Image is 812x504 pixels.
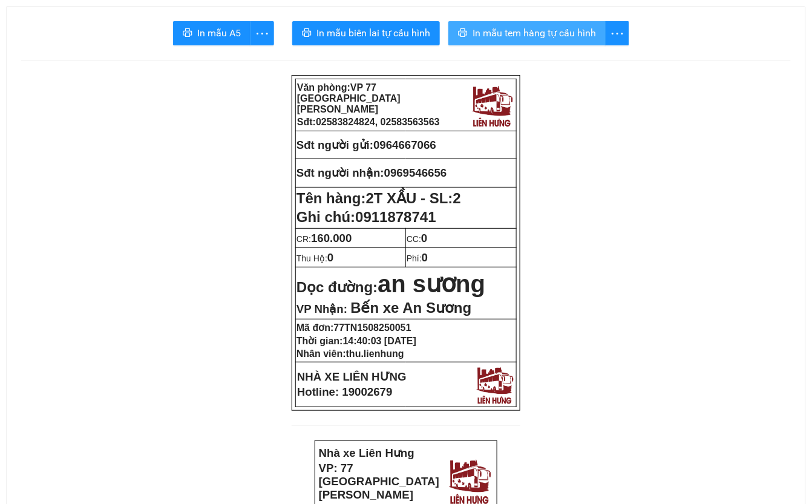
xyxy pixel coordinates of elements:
[297,82,401,114] span: VP 77 [GEOGRAPHIC_DATA][PERSON_NAME]
[350,299,471,316] span: Bến xe An Sương
[343,336,417,346] span: 14:40:03 [DATE]
[378,270,485,297] span: an sương
[50,79,132,91] strong: Phiếu gửi hàng
[173,21,250,45] button: printerIn mẫu A5
[605,21,629,45] button: more
[296,303,347,315] span: VP Nhận:
[296,139,373,151] strong: Sđt người gửi:
[421,232,427,244] span: 0
[297,117,440,127] strong: Sđt:
[296,322,411,333] strong: Mã đơn:
[458,28,468,39] span: printer
[373,139,436,151] span: 0964667066
[296,349,404,359] strong: Nhân viên:
[197,25,241,41] span: In mẫu A5
[453,190,461,206] span: 2
[296,166,384,179] strong: Sđt người nhận:
[297,82,401,114] strong: Văn phòng:
[407,234,428,244] span: CC:
[297,385,393,398] strong: Hotline: 19002679
[366,190,461,206] span: 2T XẦU - SL:
[319,447,414,459] strong: Nhà xe Liên Hưng
[448,21,606,45] button: printerIn mẫu tem hàng tự cấu hình
[422,251,428,264] span: 0
[296,279,485,295] strong: Dọc đường:
[183,28,192,39] span: printer
[473,25,596,41] span: In mẫu tem hàng tự cấu hình
[407,254,428,263] span: Phí:
[292,21,440,45] button: printerIn mẫu biên lai tự cấu hình
[130,15,177,65] img: logo
[4,21,125,74] strong: VP: 77 [GEOGRAPHIC_DATA][PERSON_NAME][GEOGRAPHIC_DATA]
[384,166,447,179] span: 0969546656
[311,232,352,244] span: 160.000
[302,28,312,39] span: printer
[327,251,333,264] span: 0
[316,117,440,127] span: 02583824824, 02583563563
[355,209,436,225] span: 0911878741
[296,234,352,244] span: CR:
[334,322,411,333] span: 77TN1508250051
[469,82,515,128] img: logo
[297,370,407,383] strong: NHÀ XE LIÊN HƯNG
[316,25,430,41] span: In mẫu biên lai tự cấu hình
[4,6,100,19] strong: Nhà xe Liên Hưng
[250,26,273,41] span: more
[606,26,629,41] span: more
[250,21,274,45] button: more
[296,254,333,263] span: Thu Hộ:
[296,336,416,346] strong: Thời gian:
[474,364,516,405] img: logo
[296,209,436,225] span: Ghi chú:
[346,349,404,359] span: thu.lienhung
[296,190,461,206] strong: Tên hàng:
